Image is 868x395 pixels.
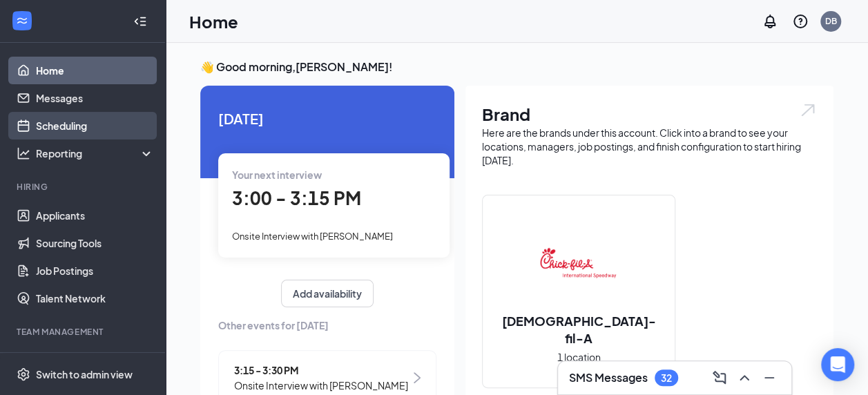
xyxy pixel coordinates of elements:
[232,168,322,181] span: Your next interview
[761,369,778,386] svg: Minimize
[15,14,29,28] svg: WorkstreamLogo
[557,349,601,365] span: 1 location
[133,15,147,28] svg: Collapse
[799,102,817,118] img: open.6027fd2a22e1237b5b06.svg
[218,318,436,333] span: Other events for [DATE]
[36,285,154,312] a: Talent Network
[17,367,30,381] svg: Settings
[232,186,361,209] span: 3:00 - 3:15 PM
[661,372,672,384] div: 32
[189,10,238,33] h1: Home
[36,229,154,257] a: Sourcing Tools
[36,84,154,112] a: Messages
[482,102,817,126] h1: Brand
[762,13,778,30] svg: Notifications
[17,146,30,160] svg: Analysis
[36,57,154,84] a: Home
[234,363,408,378] span: 3:15 - 3:30 PM
[36,257,154,285] a: Job Postings
[792,13,809,30] svg: QuestionInfo
[232,231,393,242] span: Onsite Interview with [PERSON_NAME]
[200,59,833,75] h3: 👋 Good morning, [PERSON_NAME] !
[569,370,648,385] h3: SMS Messages
[482,126,817,167] div: Here are the brands under this account. Click into a brand to see your locations, managers, job p...
[821,348,854,381] div: Open Intercom Messenger
[281,280,374,307] button: Add availability
[825,15,837,27] div: DB
[708,367,731,389] button: ComposeMessage
[534,218,623,307] img: Chick-fil-A
[17,181,151,193] div: Hiring
[733,367,755,389] button: ChevronUp
[36,146,155,160] div: Reporting
[36,367,133,381] div: Switch to admin view
[36,202,154,229] a: Applicants
[736,369,753,386] svg: ChevronUp
[17,326,151,338] div: Team Management
[36,112,154,139] a: Scheduling
[234,378,408,393] span: Onsite Interview with [PERSON_NAME]
[758,367,780,389] button: Minimize
[483,312,675,347] h2: [DEMOGRAPHIC_DATA]-fil-A
[711,369,728,386] svg: ComposeMessage
[218,108,436,129] span: [DATE]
